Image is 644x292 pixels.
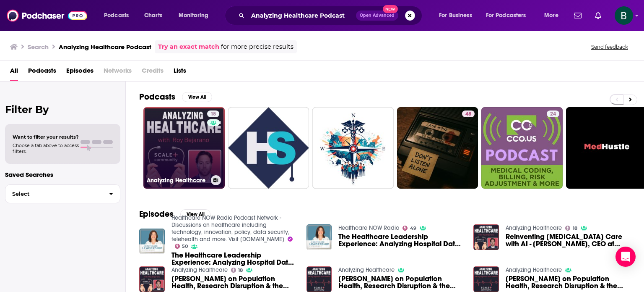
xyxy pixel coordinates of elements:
[615,6,633,25] span: Logged in as betsy46033
[5,191,102,197] span: Select
[207,110,219,117] a: 18
[538,9,569,22] button: open menu
[142,64,164,81] span: Credits
[306,224,332,250] img: The Healthcare Leadership Experience: Analyzing Hospital Data with Adam Lorton
[233,6,430,25] div: Search podcasts, credits, & more...
[180,209,210,219] button: View All
[98,9,140,22] button: open menu
[306,266,332,292] img: John McDonough on Population Health, Research Disruption & the Harvard Funding Crisis | Analyzing...
[462,110,475,117] a: 48
[59,43,151,51] h3: Analyzing Healthcare Podcast
[10,64,18,81] a: All
[171,275,296,289] a: John McDonough on Population Health, Research Disruption & the Harvard Funding Crisis | Analyzing...
[481,107,563,189] a: 24
[13,134,79,140] span: Want to filter your results?
[221,42,293,52] span: for more precise results
[7,8,87,24] img: Podchaser - Follow, Share and Rate Podcasts
[338,233,463,247] a: The Healthcare Leadership Experience: Analyzing Hospital Data with Adam Lorton
[506,275,631,289] a: John McDonough on Population Health, Research Disruption & the Harvard Funding Crisis | Analyzing...
[238,268,243,272] span: 18
[13,142,79,154] span: Choose a tab above to access filters.
[506,233,631,247] span: Reinventing [MEDICAL_DATA] Care with AI - [PERSON_NAME], CEO at Naitive x Analyzing Healthcare
[433,9,483,22] button: open menu
[356,11,398,21] button: Open AdvancedNew
[139,92,212,102] a: PodcastsView All
[139,229,165,254] img: The Healthcare Leadership Experience: Analyzing Hospital Data with Adam Lorton
[615,247,636,267] div: Open Intercom Messenger
[104,10,129,21] span: Podcasts
[547,110,559,117] a: 24
[338,266,395,274] a: Analyzing Healthcare
[550,110,556,118] span: 24
[182,245,188,248] span: 50
[360,13,395,18] span: Open Advanced
[5,171,120,179] p: Saved Searches
[143,107,225,189] a: 18Analyzing Healthcare
[439,10,472,21] span: For Business
[175,244,188,249] a: 50
[338,233,463,247] span: The Healthcare Leadership Experience: Analyzing Hospital Data with [PERSON_NAME]
[139,9,167,22] a: Charts
[5,184,120,203] button: Select
[465,110,471,118] span: 48
[139,209,174,219] h2: Episodes
[338,275,463,289] a: John McDonough on Population Health, Research Disruption & the Harvard Funding Crisis | Analyzing...
[573,226,577,230] span: 18
[104,64,132,81] span: Networks
[506,266,562,274] a: Analyzing Healthcare
[179,10,208,21] span: Monitoring
[589,43,631,50] button: Send feedback
[158,42,219,52] a: Try an exact match
[173,9,219,22] button: open menu
[66,64,93,81] a: Episodes
[506,224,562,231] a: Analyzing Healthcare
[182,92,212,102] button: View All
[615,6,633,25] button: Show profile menu
[410,226,416,230] span: 49
[139,92,175,102] h2: Podcasts
[171,275,296,289] span: [PERSON_NAME] on Population Health, Research Disruption & the Harvard Funding Crisis | Analyzing ...
[338,224,399,231] a: Healthcare NOW Radio
[571,8,585,23] a: Show notifications dropdown
[231,268,243,273] a: 18
[171,266,228,274] a: Analyzing Healthcare
[383,5,398,13] span: New
[210,110,216,118] span: 18
[480,9,538,22] button: open menu
[338,275,463,289] span: [PERSON_NAME] on Population Health, Research Disruption & the Harvard Funding Crisis | Analyzing ...
[486,10,526,21] span: For Podcasters
[147,177,208,184] h3: Analyzing Healthcare
[473,224,499,250] img: Reinventing Musculoskeletal Care with AI - William Briggs, CEO at Naitive x Analyzing Healthcare
[171,252,296,266] span: The Healthcare Leadership Experience: Analyzing Hospital Data with [PERSON_NAME]
[174,64,186,81] a: Lists
[544,10,558,21] span: More
[248,9,356,22] input: Search podcasts, credits, & more...
[171,214,289,243] a: Healthcare NOW Radio Podcast Network - Discussions on healthcare including technology, innovation...
[139,266,165,292] img: John McDonough on Population Health, Research Disruption & the Harvard Funding Crisis | Analyzing...
[506,275,631,289] span: [PERSON_NAME] on Population Health, Research Disruption & the Harvard Funding Crisis | Analyzing ...
[615,6,633,25] img: User Profile
[473,266,499,292] img: John McDonough on Population Health, Research Disruption & the Harvard Funding Crisis | Analyzing...
[402,226,416,231] a: 49
[506,233,631,247] a: Reinventing Musculoskeletal Care with AI - William Briggs, CEO at Naitive x Analyzing Healthcare
[5,103,120,116] h2: Filter By
[565,226,577,231] a: 18
[144,10,162,21] span: Charts
[592,8,605,23] a: Show notifications dropdown
[397,107,478,189] a: 48
[28,64,56,81] a: Podcasts
[139,209,210,219] a: EpisodesView All
[28,43,49,51] h3: Search
[171,252,296,266] a: The Healthcare Leadership Experience: Analyzing Hospital Data with Adam Lorton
